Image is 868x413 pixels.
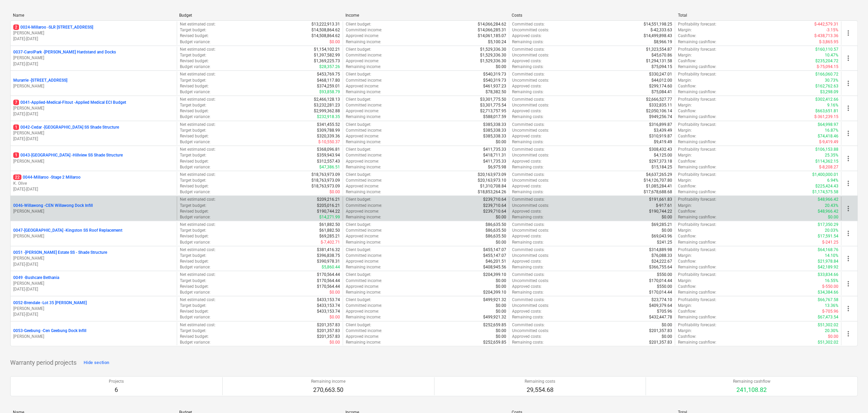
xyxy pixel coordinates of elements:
[317,114,340,120] p: $232,918.35
[483,114,506,120] p: $588,017.59
[319,89,340,95] p: $93,858.79
[180,128,206,133] p: Target budget :
[512,89,544,95] p: Remaining costs :
[678,128,692,133] p: Margin :
[483,78,506,83] p: $540,319.73
[317,83,340,89] p: $374,259.01
[311,178,340,183] p: $18,763,973.09
[815,159,838,164] p: $114,362.15
[180,114,210,120] p: Budget variance :
[486,89,506,95] p: $78,382.50
[346,122,371,128] p: Client budget :
[678,108,696,114] p: Cashflow :
[13,100,19,105] span: 7
[180,178,206,183] p: Target budget :
[346,178,382,183] p: Committed income :
[825,152,838,158] p: 25.35%
[649,71,672,77] p: $330,247.01
[346,21,371,27] p: Client budget :
[512,183,542,189] p: Approved costs :
[817,64,838,70] p: $-75,094.15
[311,183,340,189] p: $18,763,973.09
[678,178,692,183] p: Margin :
[654,152,672,158] p: $4,125.00
[819,139,838,145] p: $-9,419.49
[483,71,506,77] p: $540,319.73
[13,181,174,186] p: K. Olive
[646,47,672,52] p: $1,323,554.87
[346,71,371,77] p: Client budget :
[180,89,210,95] p: Budget variance :
[814,21,838,27] p: $-442,579.31
[314,97,340,102] p: $2,466,128.13
[512,33,542,39] p: Approved costs :
[844,29,852,37] span: more_vert
[678,58,696,64] p: Cashflow :
[844,79,852,87] span: more_vert
[13,78,174,89] div: Murarrie -[STREET_ADDRESS][PERSON_NAME]
[812,172,838,178] p: $1,400,000.01
[844,129,852,137] span: more_vert
[13,152,123,158] p: 0043-[GEOGRAPHIC_DATA] - Hillview SS Shade Structure
[512,71,545,77] p: Committed costs :
[815,147,838,152] p: $106,153.88
[654,39,672,45] p: $8,966.19
[646,108,672,114] p: $2,050,106.14
[346,33,379,39] p: Approved income :
[478,33,506,39] p: $14,061,185.07
[13,105,174,111] p: [PERSON_NAME]
[13,306,174,312] p: [PERSON_NAME]
[13,130,174,136] p: [PERSON_NAME]
[844,254,852,263] span: more_vert
[644,189,672,195] p: $17,678,688.68
[844,179,852,187] span: more_vert
[844,304,852,313] span: more_vert
[654,139,672,145] p: $9,419.49
[13,250,107,255] p: 0051 - [PERSON_NAME] Estate SS - Shade Structure
[678,189,716,195] p: Remaining cashflow :
[180,183,209,189] p: Revised budget :
[678,183,696,189] p: Cashflow :
[311,27,340,33] p: $14,508,864.62
[649,122,672,128] p: $316,899.87
[649,83,672,89] p: $299,174.60
[483,159,506,164] p: $411,735.33
[314,108,340,114] p: $2,999,362.88
[180,58,209,64] p: Revised budget :
[180,172,216,178] p: Net estimated cost :
[84,359,109,367] div: Hide section
[512,114,544,120] p: Remaining costs :
[13,30,174,36] p: [PERSON_NAME]
[179,13,340,18] div: Budget
[678,152,692,158] p: Margin :
[512,39,544,45] p: Remaining costs :
[180,64,210,70] p: Budget variance :
[815,83,838,89] p: $162,762.63
[650,27,672,33] p: $-42,333.63
[512,159,542,164] p: Approved costs :
[678,102,692,108] p: Margin :
[815,58,838,64] p: $235,204.72
[13,111,174,117] p: [DATE] - [DATE]
[478,27,506,33] p: $14,066,285.31
[644,33,672,39] p: $14,499,898.43
[13,78,67,83] p: Murarrie - [STREET_ADDRESS]
[329,39,340,45] p: $0.00
[512,102,549,108] p: Uncommitted costs :
[13,262,174,267] p: [DATE] - [DATE]
[480,52,506,58] p: $1,529,336.30
[180,139,210,145] p: Budget variance :
[13,175,81,180] p: 0044-Millaroo - Stage 2 Millaroo
[180,52,206,58] p: Target budget :
[651,89,672,95] p: $75,084.41
[314,58,340,64] p: $1,369,225.73
[346,27,382,33] p: Committed income :
[480,58,506,64] p: $1,529,336.30
[13,328,86,334] p: 0053-Geebung - Cen Geebung Dock Infill
[678,139,716,145] p: Remaining cashflow :
[678,97,716,102] p: Profitability forecast :
[654,128,672,133] p: $3,439.49
[346,39,381,45] p: Remaining income :
[512,152,549,158] p: Uncommitted costs :
[483,133,506,139] p: $385,338.33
